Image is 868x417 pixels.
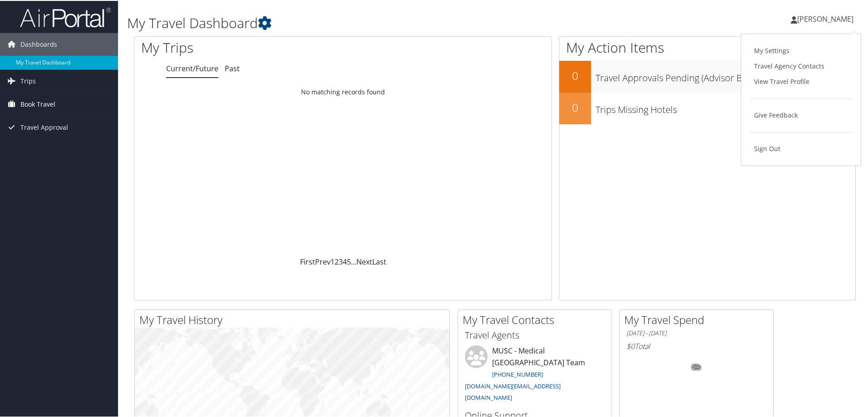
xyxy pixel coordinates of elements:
[460,344,609,405] li: MUSC - Medical [GEOGRAPHIC_DATA] Team
[20,6,111,27] img: airportal-logo.png
[797,13,853,23] span: [PERSON_NAME]
[134,83,552,99] td: No matching records found
[347,256,351,266] a: 5
[330,256,335,266] a: 1
[465,328,605,341] h3: Travel Agents
[750,107,852,122] a: Give Feedback
[750,42,852,58] a: My Settings
[139,311,449,327] h2: My Travel History
[463,311,612,327] h2: My Travel Contacts
[166,63,218,73] a: Current/Future
[750,140,852,156] a: Sign Out
[693,364,700,369] tspan: 0%
[791,5,863,32] a: [PERSON_NAME]
[492,369,543,378] a: [PHONE_NUMBER]
[559,37,855,56] h1: My Action Items
[141,37,371,56] h1: My Trips
[750,58,852,73] a: Travel Agency Contacts
[20,92,55,115] span: Book Travel
[339,256,343,266] a: 3
[372,256,386,266] a: Last
[465,381,561,401] a: [DOMAIN_NAME][EMAIL_ADDRESS][DOMAIN_NAME]
[343,256,347,266] a: 4
[596,98,855,115] h3: Trips Missing Hotels
[300,256,315,266] a: First
[225,63,240,73] a: Past
[626,340,635,350] span: $0
[750,73,852,88] a: View Travel Profile
[315,256,330,266] a: Prev
[20,115,68,138] span: Travel Approval
[20,69,36,92] span: Trips
[626,328,766,337] h6: [DATE] - [DATE]
[559,67,591,83] h2: 0
[356,256,372,266] a: Next
[626,340,766,350] h6: Total
[335,256,339,266] a: 2
[127,13,617,32] h1: My Travel Dashboard
[559,60,855,92] a: 0Travel Approvals Pending (Advisor Booked)
[596,66,855,83] h3: Travel Approvals Pending (Advisor Booked)
[624,311,773,327] h2: My Travel Spend
[351,256,356,266] span: …
[559,99,591,114] h2: 0
[20,32,57,55] span: Dashboards
[559,92,855,123] a: 0Trips Missing Hotels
